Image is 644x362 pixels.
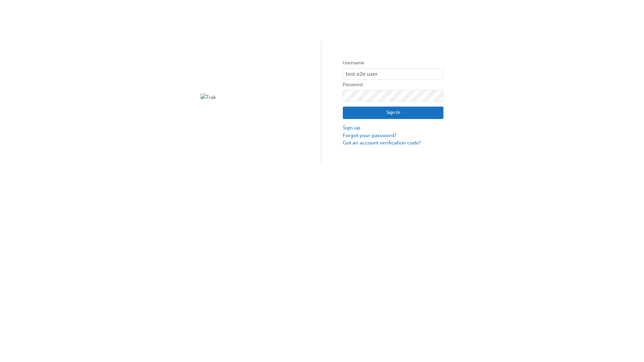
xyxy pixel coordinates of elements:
[343,59,443,67] label: Username
[343,132,443,139] a: Forgot your password?
[343,124,443,132] a: Sign up
[343,68,443,80] input: Username
[201,94,301,101] img: Trak
[343,139,443,147] a: Got an account verification code?
[343,107,443,119] button: Sign In
[343,81,443,89] label: Password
